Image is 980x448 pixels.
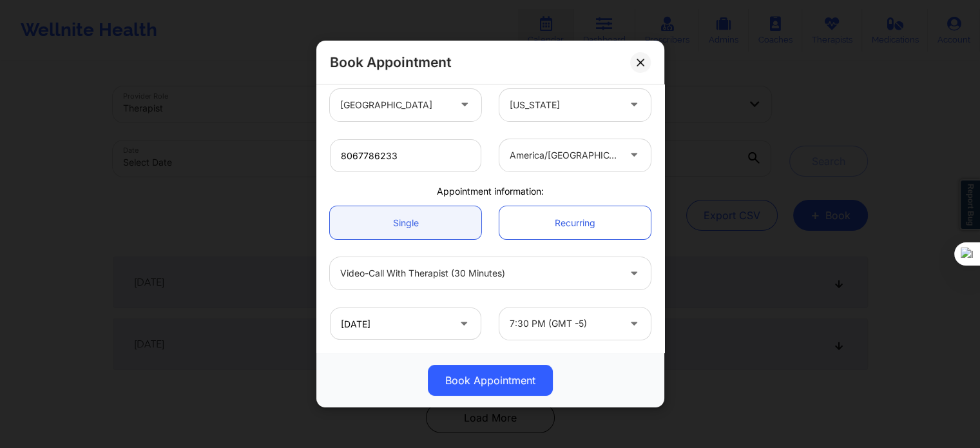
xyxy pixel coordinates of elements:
a: Single [330,206,481,239]
div: 7:30 PM (GMT -5) [510,307,619,340]
div: Appointment information: [321,185,660,198]
button: Book Appointment [428,365,553,396]
div: [US_STATE] [510,89,619,121]
input: Patient's Phone Number [330,139,481,172]
a: Recurring [499,206,651,239]
div: america/[GEOGRAPHIC_DATA] [510,139,619,171]
h2: Book Appointment [330,54,451,71]
input: MM/DD/YYYY [330,307,481,340]
div: [GEOGRAPHIC_DATA] [340,89,449,121]
div: Video-Call with Therapist (30 minutes) [340,257,619,289]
